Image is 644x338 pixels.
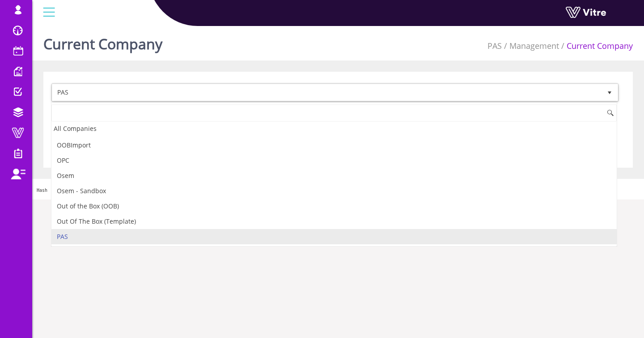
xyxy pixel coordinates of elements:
[51,138,617,153] li: OOBImport
[51,229,617,244] li: PAS
[502,40,559,52] li: Management
[37,188,206,193] span: Hash 'fd46216' Date '[DATE] 15:20:00 +0000' Branch 'Production'
[43,22,162,61] h1: Current Company
[51,122,617,134] div: All Companies
[51,168,617,183] li: Osem
[51,214,617,229] li: Out Of The Box (Template)
[602,84,618,101] span: select
[487,40,502,51] a: PAS
[52,84,602,100] span: PAS
[51,153,617,168] li: OPC
[51,244,617,260] li: PAS EN
[559,40,633,52] li: Current Company
[51,183,617,199] li: Osem - Sandbox
[51,199,617,214] li: Out of the Box (OOB)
